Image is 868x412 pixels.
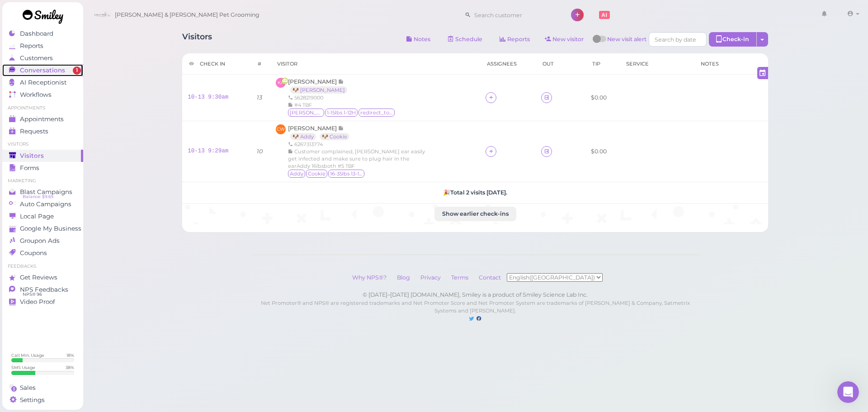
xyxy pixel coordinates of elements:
[73,66,81,75] span: 1
[440,32,490,47] a: Schedule
[20,188,72,196] span: Blast Campaigns
[288,94,396,101] div: 5628219000
[306,170,327,178] span: Cookie
[474,274,507,281] a: Contact
[290,133,316,140] a: 🐶 Addy
[2,40,83,52] a: Reports
[2,284,83,296] a: NPS Feedbacks NPS® 96
[348,274,391,281] a: Why NPS®?
[359,109,395,117] span: redirect_to_google
[20,384,36,392] span: Sales
[2,52,83,64] a: Customers
[434,207,516,221] button: Show earlier check-ins
[2,125,83,137] a: Requests
[2,162,83,174] a: Forms
[288,78,338,85] span: [PERSON_NAME]
[2,186,83,198] a: Blast Campaigns Balance: $9.65
[20,237,60,245] span: Groupon Ads
[20,213,54,220] span: Local Page
[288,141,428,148] div: 6267313774
[20,164,39,172] span: Forms
[2,141,83,147] li: Visitors
[20,79,66,86] span: AI Receptionist
[585,53,620,75] th: Tip
[257,94,262,101] i: 13
[20,298,55,306] span: Video Proof
[276,78,286,88] span: KA
[20,396,45,404] span: Settings
[2,263,83,270] li: Feedbacks
[320,133,349,140] a: 🐶 Cookie
[538,32,591,47] a: New visitor
[492,32,538,47] a: Reports
[20,30,53,38] span: Dashboard
[2,223,83,235] a: Google My Business
[392,274,415,281] a: Blog
[255,60,264,67] div: #
[2,28,83,40] a: Dashboard
[2,271,83,284] a: Get Reviews
[2,247,83,259] a: Coupons
[2,178,83,184] li: Marketing
[709,32,757,47] div: Check-in
[20,66,65,74] span: Conversations
[288,148,425,169] span: Customer complained, [PERSON_NAME] ear easily get infected and make sure to plug hair in the earA...
[66,352,74,358] div: 18 %
[66,365,74,370] div: 38 %
[585,121,620,182] td: $0.00
[20,249,47,257] span: Coupons
[257,148,263,155] i: 10
[2,76,83,89] a: AI Receptionist
[2,394,83,406] a: Settings
[2,113,83,125] a: Appointments
[2,89,83,101] a: Workflows
[20,91,52,99] span: Workflows
[447,274,473,281] a: Terms
[619,53,693,75] th: Service
[20,225,81,232] span: Google My Business
[2,198,83,210] a: Auto Campaigns
[20,54,53,62] span: Customers
[837,381,859,403] iframe: Intercom live chat
[182,53,248,75] th: Check in
[2,64,83,76] a: Conversations 1
[471,8,559,22] input: Search customer
[325,109,358,117] span: 1-15lbs 1-12H
[288,125,354,140] a: [PERSON_NAME] 🐶 Addy 🐶 Cookie
[2,296,83,308] a: Video Proof
[399,32,438,47] button: Notes
[276,124,286,134] span: CW
[585,75,620,121] td: $0.00
[2,235,83,247] a: Groupon Ads
[20,152,44,160] span: Visitors
[416,274,445,281] a: Privacy
[536,53,568,75] th: Out
[2,105,83,111] li: Appointments
[20,274,57,281] span: Get Reviews
[188,189,763,196] h5: 🎉 Total 2 visits [DATE].
[288,125,338,132] span: [PERSON_NAME]
[288,170,305,178] span: Addy
[2,210,83,223] a: Local Page
[694,53,768,75] th: Notes
[11,365,35,370] div: SMS Usage
[261,300,690,314] small: Net Promoter® and NPS® are registered trademarks and Net Promoter Score and Net Promoter System a...
[188,148,228,154] a: 10-13 9:29am
[2,382,83,394] a: Sales
[182,32,212,49] h1: Visitors
[338,78,344,85] span: Note
[2,150,83,162] a: Visitors
[607,35,646,49] span: New visit alert
[20,115,64,123] span: Appointments
[23,193,53,200] span: Balance: $9.65
[20,128,48,135] span: Requests
[294,102,312,108] span: #4 TBF
[270,53,480,75] th: Visitor
[288,109,324,117] span: Zoe
[20,286,68,294] span: NPS Feedbacks
[20,200,71,208] span: Auto Campaigns
[188,94,228,100] a: 10-13 9:30am
[251,291,699,299] div: © [DATE]–[DATE] [DOMAIN_NAME], Smiley is a product of Smiley Science Lab Inc.
[338,125,344,132] span: Note
[288,78,352,93] a: [PERSON_NAME] 🐶 [PERSON_NAME]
